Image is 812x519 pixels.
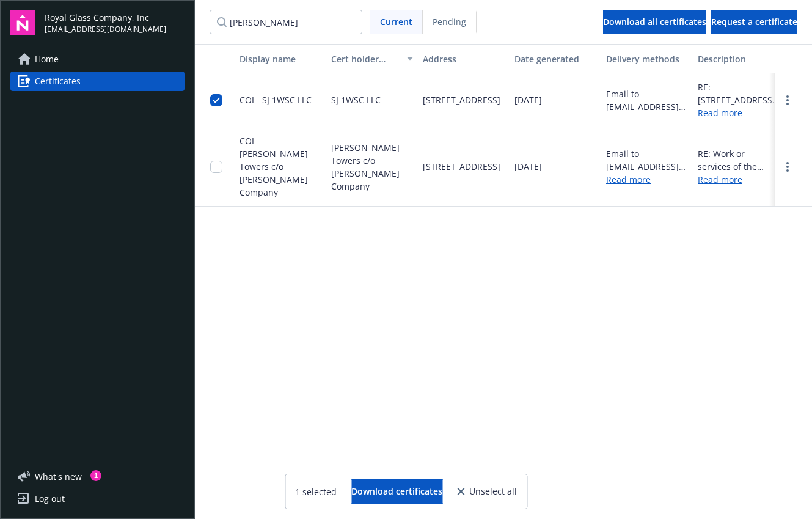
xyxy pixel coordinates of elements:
span: Current [380,15,412,28]
div: Download all certificates [603,10,706,34]
span: What ' s new [35,470,82,483]
input: Toggle Row Selected [210,94,222,106]
a: Read more [698,173,780,186]
button: Cert holder name [326,44,418,73]
div: Date generated [514,53,596,65]
div: Email to [EMAIL_ADDRESS][PERSON_NAME][DOMAIN_NAME] [606,147,688,173]
a: Read more [698,106,780,119]
input: Toggle Row Selected [210,161,222,173]
span: Pending [423,10,476,34]
div: Delivery methods [606,53,688,65]
button: Download certificates [351,479,442,504]
a: Home [10,50,185,69]
a: more [780,93,795,108]
div: RE: [STREET_ADDRESS][PERSON_NAME] SJ 1WSC LLC and [PERSON_NAME] Holdings Inc. dba [PERSON_NAME] C... [698,81,780,106]
span: COI - [PERSON_NAME] Towers c/o [PERSON_NAME] Company [240,135,308,198]
button: Date generated [510,44,601,73]
a: more [780,160,795,174]
button: Display name [235,44,326,73]
span: Pending [433,15,466,28]
span: Certificates [35,72,81,91]
input: Filter certificates... [210,10,362,34]
div: Cert holder name [331,53,400,65]
button: Royal Glass Company, Inc[EMAIL_ADDRESS][DOMAIN_NAME] [45,10,185,35]
span: [DATE] [514,94,542,106]
div: Description [698,53,780,65]
button: Delivery methods [601,44,693,73]
button: Address [418,44,510,73]
span: COI - SJ 1WSC LLC [240,94,312,106]
span: [PERSON_NAME] Towers c/o [PERSON_NAME] Company [331,141,413,193]
div: Log out [35,489,65,509]
div: 1 [90,470,101,481]
span: Download certificates [351,485,442,497]
a: Read more [606,174,651,185]
span: [EMAIL_ADDRESS][DOMAIN_NAME] [45,24,166,35]
button: Description [693,44,785,73]
span: Home [35,50,59,69]
div: Display name [240,53,321,65]
div: Address [423,53,505,65]
span: 1 selected [295,485,337,498]
span: [DATE] [514,160,542,173]
span: [STREET_ADDRESS] [423,160,500,173]
span: [STREET_ADDRESS] [423,94,500,106]
div: Email to [EMAIL_ADDRESS][PERSON_NAME][DOMAIN_NAME] [606,87,688,113]
button: Download all certificates [603,10,706,34]
span: Unselect all [469,487,517,496]
button: Request a certificate [711,10,797,34]
span: SJ 1WSC LLC [331,94,381,106]
button: What's new1 [10,470,101,483]
img: navigator-logo.svg [10,10,35,35]
span: Royal Glass Company, Inc [45,11,166,24]
span: Request a certificate [711,16,797,28]
button: Unselect all [457,479,517,504]
a: Certificates [10,72,185,91]
div: RE: Work or services of the Named Insured for the Certificate Holder at 990, 1000, 1020, 1050, 10... [698,147,780,173]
